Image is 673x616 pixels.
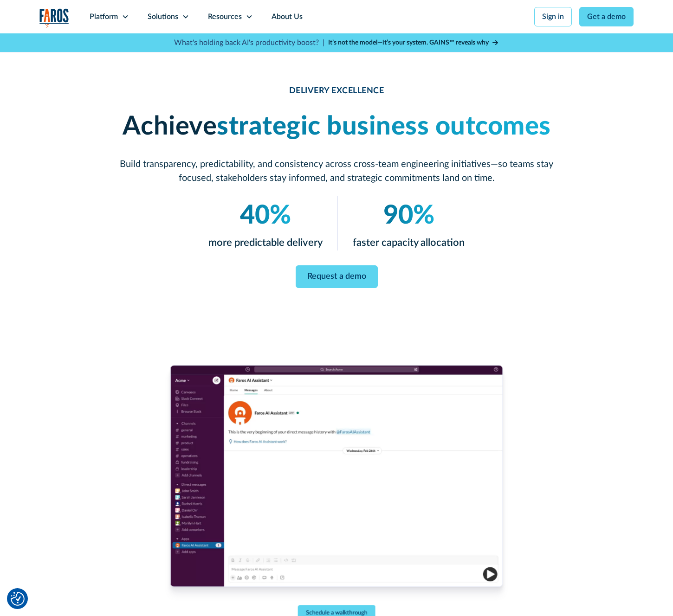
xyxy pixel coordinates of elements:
em: strategic business outcomes [217,114,551,140]
a: Get a demo [579,7,634,26]
img: Logo of the analytics and reporting company Faros. [39,8,69,27]
a: Request a demo [296,265,378,288]
p: more predictable delivery [208,235,323,250]
img: Revisit consent button [11,592,25,606]
button: Cookie Settings [11,592,25,606]
div: Resources [208,11,242,22]
strong: DELIVERY EXCELLENCE [289,87,384,95]
p: faster capacity allocation [353,235,465,250]
strong: Achieve [123,114,217,140]
em: 40% [240,203,291,229]
img: Play video [483,567,498,581]
div: Solutions [148,11,178,22]
strong: It’s not the model—it’s your system. GAINS™ reveals why [328,39,489,46]
a: home [39,8,69,27]
div: Platform [90,11,118,22]
a: It’s not the model—it’s your system. GAINS™ reveals why [328,38,499,48]
a: Sign in [534,7,572,26]
p: Build transparency, predictability, and consistency across cross-team engineering initiatives—so ... [114,157,559,185]
p: What's holding back AI's productivity boost? | [174,37,324,48]
em: 90% [383,203,434,229]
